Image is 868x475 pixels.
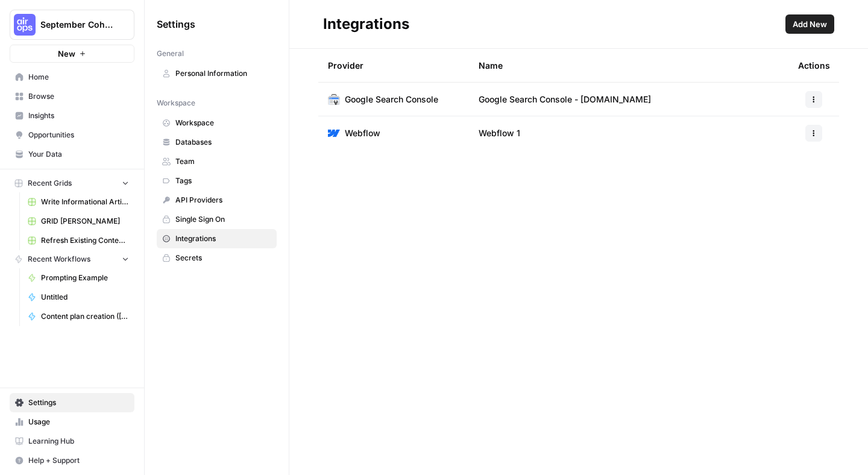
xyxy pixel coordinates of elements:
span: Webflow [345,127,380,139]
span: Learning Hub [28,436,129,447]
button: New [10,45,134,63]
span: Secrets [175,253,271,263]
span: Recent Workflows [28,254,90,265]
span: GRID [PERSON_NAME] [41,216,129,227]
span: General [157,48,184,59]
span: Recent Grids [28,178,72,189]
span: Insights [28,110,129,121]
span: Webflow 1 [479,127,520,139]
a: Home [10,68,134,87]
a: Personal Information [157,64,277,83]
span: Content plan creation ([PERSON_NAME]) [41,311,129,322]
span: Single Sign On [175,214,271,225]
a: Prompting Example [22,268,134,288]
button: Recent Grids [10,174,134,192]
a: Workspace [157,113,277,133]
a: Secrets [157,248,277,268]
a: Learning Hub [10,432,134,451]
a: Insights [10,106,134,125]
div: Integrations [323,14,409,34]
a: Write Informational Article [22,192,134,212]
span: Home [28,72,129,83]
span: Help + Support [28,455,129,466]
span: Team [175,156,271,167]
div: Actions [798,49,830,82]
span: Workspace [157,98,195,109]
span: Untitled [41,292,129,303]
span: Write Informational Article [41,197,129,207]
span: Tags [175,175,271,186]
span: Workspace [175,118,271,128]
span: API Providers [175,195,271,206]
span: Integrations [175,233,271,244]
span: Browse [28,91,129,102]
span: Refresh Existing Content (3) [41,235,129,246]
img: September Cohort Logo [14,14,36,36]
a: Content plan creation ([PERSON_NAME]) [22,307,134,326]
div: Provider [328,49,363,82]
span: Opportunities [28,130,129,140]
span: Google Search Console - [DOMAIN_NAME] [479,93,651,105]
span: Your Data [28,149,129,160]
a: Opportunities [10,125,134,145]
span: Prompting Example [41,272,129,283]
img: Google Search Console [328,93,340,105]
a: GRID [PERSON_NAME] [22,212,134,231]
span: Settings [157,17,195,31]
a: Refresh Existing Content (3) [22,231,134,250]
a: Tags [157,171,277,190]
a: Team [157,152,277,171]
a: Databases [157,133,277,152]
span: Personal Information [175,68,271,79]
div: Name [479,49,779,82]
button: Workspace: September Cohort [10,10,134,40]
a: Single Sign On [157,210,277,229]
span: Usage [28,417,129,427]
span: Databases [175,137,271,148]
a: Integrations [157,229,277,248]
a: Your Data [10,145,134,164]
a: Untitled [22,288,134,307]
span: New [58,48,75,60]
button: Help + Support [10,451,134,470]
span: Add New [793,18,827,30]
button: Add New [785,14,834,34]
a: Usage [10,412,134,432]
span: September Cohort [40,19,113,31]
a: API Providers [157,190,277,210]
span: Google Search Console [345,93,438,105]
img: Webflow [328,127,340,139]
a: Settings [10,393,134,412]
button: Recent Workflows [10,250,134,268]
span: Settings [28,397,129,408]
a: Browse [10,87,134,106]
